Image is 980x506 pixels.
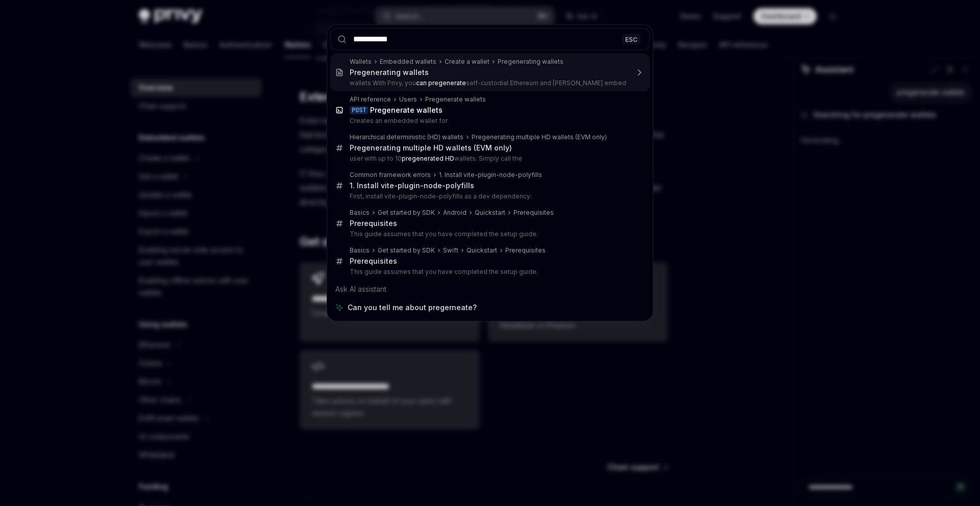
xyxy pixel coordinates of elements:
p: wallets With Privy, you self-custodial Ethereum and [PERSON_NAME] embed [350,79,628,87]
div: Pregenerating wallets [498,58,563,66]
div: Swift [443,246,458,255]
div: Prerequisites [505,246,546,255]
b: Pregenerate wallets [370,106,443,114]
div: Prerequisites [513,209,554,217]
div: Create a wallet [445,58,489,66]
div: Prerequisites [350,219,397,228]
div: Prerequisites [350,257,397,266]
div: Pregenerating multiple HD wallets (EVM only) [472,133,607,141]
div: Hierarchical deterministic (HD) wallets [350,133,463,141]
div: Quickstart [467,246,497,255]
p: user with up to 10 wallets. Simply call the [350,155,628,163]
p: First, install vite-plugin-node-polyfills as a dev dependency: [350,192,628,200]
div: Wallets [350,58,372,66]
div: 1. Install vite-plugin-node-polyfills [439,171,542,179]
b: can pregenerate [416,79,466,87]
div: Common framework errors [350,171,431,179]
b: pregenerated HD [402,155,454,162]
div: Basics [350,209,370,217]
span: Can you tell me about pregerneate? [348,302,477,313]
div: Embedded wallets [380,58,436,66]
div: Get started by SDK [378,246,435,255]
div: Pregenerating multiple HD wallets (EVM only) [350,143,512,153]
div: ESC [622,34,641,44]
p: This guide assumes that you have completed the setup guide. [350,268,628,276]
div: POST [350,106,368,114]
p: This guide assumes that you have completed the setup guide. [350,230,628,238]
div: API reference [350,95,391,104]
div: Quickstart [475,209,505,217]
div: Ask AI assistant [330,280,650,298]
div: Get started by SDK [378,209,435,217]
div: Android [443,209,467,217]
div: Users [399,95,417,104]
div: Pregenerate wallets [425,95,486,104]
p: Creates an embedded wallet for [350,117,628,125]
div: 1. Install vite-plugin-node-polyfills [350,181,474,190]
div: Pregenerating wallets [350,68,429,77]
div: Basics [350,246,370,255]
